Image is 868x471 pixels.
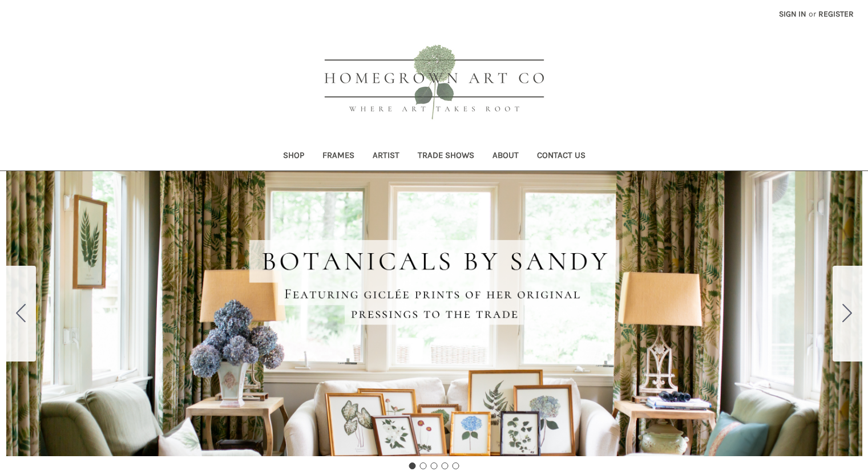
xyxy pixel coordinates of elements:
[6,266,36,362] button: Go to slide 5
[528,143,595,170] a: Contact Us
[409,143,483,170] a: Trade Shows
[442,462,449,469] button: Go to slide 4
[409,462,416,469] button: Go to slide 1
[274,143,313,170] a: Shop
[306,32,563,135] img: HOMEGROWN ART CO
[431,462,438,469] button: Go to slide 3
[483,143,528,170] a: About
[453,462,459,469] button: Go to slide 5
[420,462,427,469] button: Go to slide 2
[313,143,364,170] a: Frames
[808,8,817,20] span: or
[833,266,862,362] button: Go to slide 2
[364,143,409,170] a: Artist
